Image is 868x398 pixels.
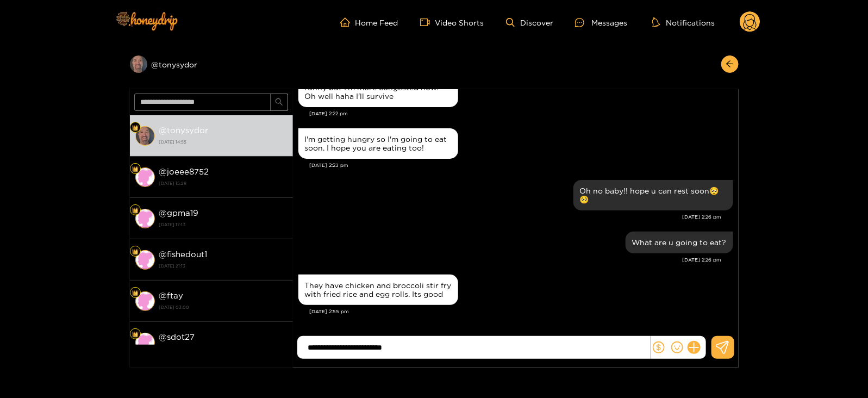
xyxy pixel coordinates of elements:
button: arrow-left [721,55,739,73]
span: search [275,98,283,107]
img: conversation [135,167,155,187]
div: [DATE] 2:26 pm [298,256,722,264]
div: Sep. 18, 2:23 pm [298,128,458,159]
a: Video Shorts [420,17,484,27]
img: conversation [135,126,155,146]
a: Discover [506,18,553,27]
img: Fan Level [132,248,139,255]
button: Notifications [649,17,718,28]
strong: [DATE] 17:13 [159,220,288,229]
button: search [271,94,288,111]
strong: @ joeee8752 [159,167,209,176]
div: Messages [575,16,627,29]
div: Sep. 18, 2:26 pm [573,180,733,210]
strong: @ fishedout1 [159,250,208,259]
strong: @ tonysydor [159,126,209,135]
img: conversation [135,333,155,352]
div: I'm getting hungry so I'm going to eat soon. I hope you are eating too! [305,135,452,152]
img: conversation [135,209,155,228]
strong: @ ftay [159,291,184,300]
strong: [DATE] 15:28 [159,178,288,188]
strong: @ sdot27 [159,332,195,341]
div: [DATE] 2:22 pm [310,110,733,117]
img: Fan Level [132,331,139,338]
strong: [DATE] 03:00 [159,302,288,312]
img: conversation [135,291,155,311]
button: dollar [651,339,667,356]
div: Sep. 18, 2:26 pm [626,232,733,253]
span: smile [671,341,683,353]
div: Sep. 18, 2:55 pm [298,275,458,305]
div: [DATE] 2:23 pm [310,161,733,169]
img: Fan Level [132,125,139,131]
img: conversation [135,250,155,270]
span: arrow-left [726,60,734,69]
strong: [DATE] 14:55 [159,137,288,147]
span: home [340,17,355,27]
strong: [DATE] 09:30 [159,344,288,353]
div: Oh no baby!! hope u can rest soon🥺🥺 [580,186,727,204]
span: video-camera [420,17,435,27]
div: [DATE] 2:26 pm [298,213,722,221]
div: What are u going to eat? [632,238,727,247]
img: Fan Level [132,207,139,214]
div: They have chicken and broccoli stir fry with fried rice and egg rolls. Its good [305,281,452,298]
strong: @ gpma19 [159,208,199,217]
span: dollar [653,341,665,353]
img: Fan Level [132,290,139,296]
div: [DATE] 2:55 pm [310,308,733,315]
div: @tonysydor [130,55,293,73]
strong: [DATE] 21:13 [159,261,288,271]
img: Fan Level [132,166,139,172]
a: Home Feed [340,17,398,27]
